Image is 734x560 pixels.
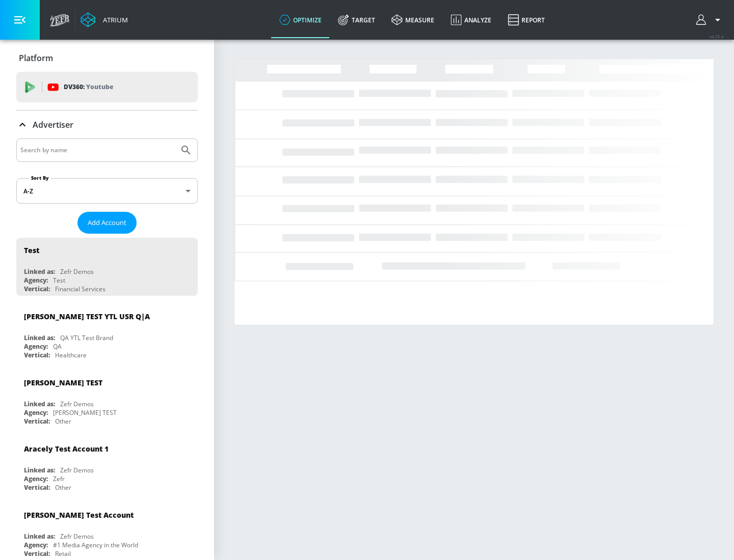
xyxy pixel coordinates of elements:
span: v 4.25.4 [710,34,724,39]
div: Financial Services [55,285,106,293]
div: [PERSON_NAME] TESTLinked as:Zefr DemosAgency:[PERSON_NAME] TESTVertical:Other [16,370,198,428]
a: Target [330,2,383,38]
div: Zefr Demos [60,532,94,541]
div: QA YTL Test Brand [60,333,113,342]
a: Atrium [81,12,128,27]
a: measure [383,2,442,38]
div: Test [24,245,39,255]
div: TestLinked as:Zefr DemosAgency:TestVertical:Financial Services [16,238,198,296]
div: A-Z [16,178,198,204]
div: Zefr Demos [60,267,94,276]
div: #1 Media Agency in the World [53,541,138,549]
div: Aracely Test Account 1Linked as:Zefr DemosAgency:ZefrVertical:Other [16,436,198,494]
div: Vertical: [24,285,50,293]
p: Youtube [86,81,113,92]
div: Vertical: [24,351,50,359]
div: [PERSON_NAME] Test Account [24,510,134,520]
div: Linked as: [24,267,55,276]
div: Agency: [24,408,48,417]
a: Analyze [442,2,500,38]
div: [PERSON_NAME] TEST [24,378,102,387]
div: Linked as: [24,333,55,342]
div: Linked as: [24,400,55,408]
div: Retail [55,549,71,558]
div: Advertiser [16,110,198,139]
div: [PERSON_NAME] TEST [53,408,117,417]
label: Sort By [29,175,51,181]
a: Report [500,2,553,38]
div: [PERSON_NAME] TEST YTL USR Q|ALinked as:QA YTL Test BrandAgency:QAVertical:Healthcare [16,304,198,362]
div: Vertical: [24,417,50,426]
div: [PERSON_NAME] TEST YTL USR Q|A [24,312,150,321]
div: Linked as: [24,466,55,474]
button: Add Account [77,212,137,234]
div: Agency: [24,342,48,351]
div: Platform [16,44,198,72]
p: Platform [19,52,53,64]
span: Add Account [88,217,126,229]
div: Other [55,483,71,492]
a: optimize [271,2,330,38]
p: Advertiser [33,119,73,130]
div: Agency: [24,474,48,483]
div: Linked as: [24,532,55,541]
div: Atrium [99,15,128,24]
p: DV360: [64,81,113,93]
div: DV360: Youtube [16,72,198,102]
input: Search by name [20,144,175,157]
div: Healthcare [55,351,87,359]
div: Vertical: [24,483,50,492]
div: Other [55,417,71,426]
div: Agency: [24,541,48,549]
div: Zefr Demos [60,466,94,474]
div: QA [53,342,62,351]
div: Zefr [53,474,65,483]
div: Agency: [24,276,48,285]
div: Zefr Demos [60,400,94,408]
div: Aracely Test Account 1 [24,444,109,454]
div: Vertical: [24,549,50,558]
div: Test [53,276,65,285]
